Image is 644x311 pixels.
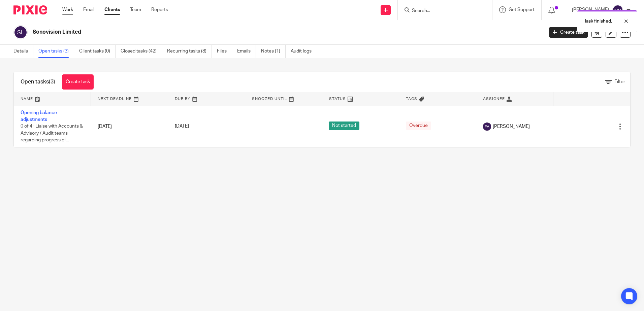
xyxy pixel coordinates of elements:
a: Team [130,6,141,13]
span: 0 of 4 · Liaise with Accounts & Advisory / Audit teams regarding progress of... [21,124,83,142]
a: Audit logs [291,45,317,58]
a: Client tasks (0) [79,45,116,58]
a: Clients [104,6,120,13]
span: (3) [49,79,55,84]
img: svg%3E [612,5,623,15]
span: Tags [406,97,417,101]
a: Details [13,45,33,58]
a: Opening balance adjustments [21,110,57,122]
span: Not started [329,122,359,130]
span: [PERSON_NAME] [493,123,530,130]
h2: Sonovision Limited [33,29,438,36]
a: Notes (1) [261,45,286,58]
h1: Open tasks [21,78,55,85]
a: Create task [549,27,588,38]
a: Email [83,6,94,13]
a: Files [217,45,232,58]
a: Reports [151,6,168,13]
a: Open tasks (3) [38,45,74,58]
span: Status [329,97,346,101]
img: svg%3E [13,25,28,39]
img: svg%3E [483,123,491,131]
span: Overdue [406,122,431,130]
a: Create task [62,74,94,90]
a: Emails [237,45,256,58]
span: [DATE] [175,124,189,129]
img: Pixie [13,5,47,14]
span: Filter [614,79,625,84]
span: Snoozed Until [252,97,287,101]
td: [DATE] [91,106,168,147]
p: Task finished. [584,18,612,25]
a: Work [62,6,73,13]
a: Recurring tasks (8) [167,45,212,58]
a: Closed tasks (42) [121,45,162,58]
